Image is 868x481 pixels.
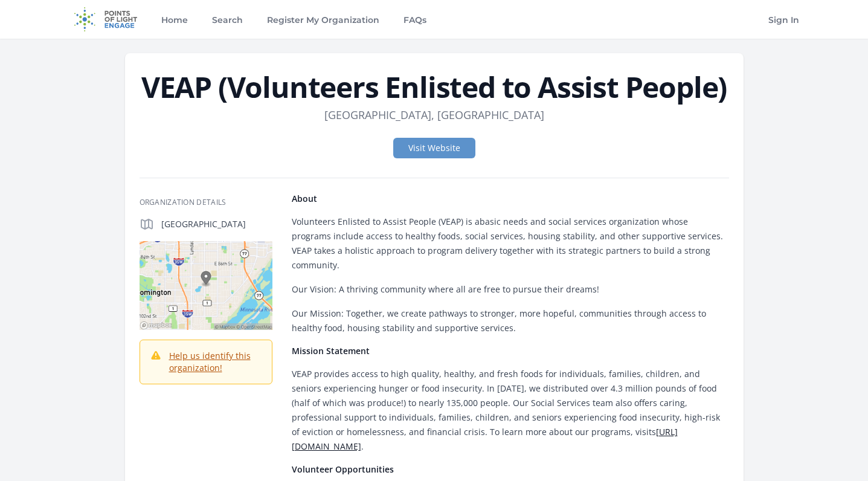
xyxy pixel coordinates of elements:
h1: VEAP (Volunteers Enlisted to Assist People) [140,73,729,102]
h4: Volunteer Opportunities [292,463,729,476]
h3: Organization Details [140,198,272,207]
a: Visit Website [393,138,475,158]
p: Volunteers Enlisted to Assist People (VEAP) is abasic needs and social services organization whos... [292,215,729,273]
p: [GEOGRAPHIC_DATA] [161,218,272,230]
img: Map [140,241,272,330]
p: Our Mission: Together, we create pathways to stronger, more hopeful, communities through access t... [292,306,729,335]
a: [URL][DOMAIN_NAME] [292,426,678,452]
p: Our Vision: A thriving community where all are free to pursue their dreams! [292,282,729,297]
h4: About [292,193,729,205]
p: VEAP provides access to high quality, healthy, and fresh foods for individuals, families, childre... [292,367,729,454]
dd: [GEOGRAPHIC_DATA], [GEOGRAPHIC_DATA] [324,106,544,123]
h4: Mission Statement [292,345,729,357]
a: Help us identify this organization! [169,350,251,373]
